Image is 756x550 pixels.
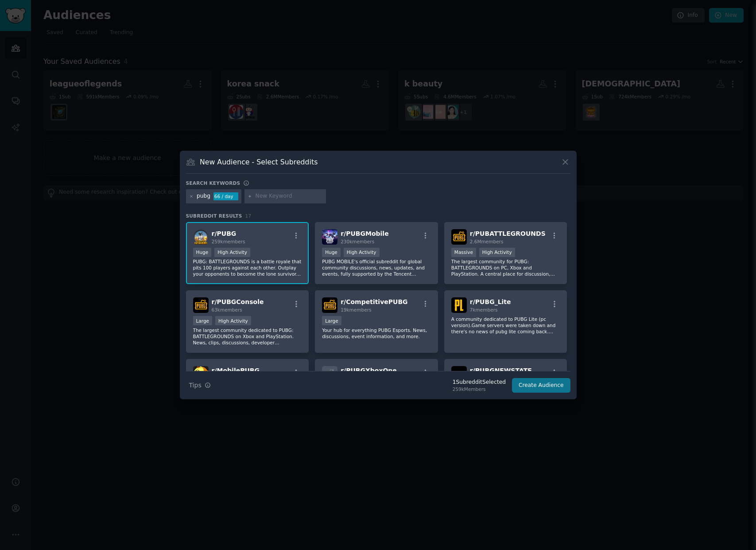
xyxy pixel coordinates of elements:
span: 259k members [212,239,245,244]
span: r/ PUBGConsole [212,298,264,305]
img: PUBATTLEGROUNDS [451,229,467,245]
span: 7k members [470,307,498,312]
span: 63k members [212,307,242,312]
h3: New Audience - Select Subreddits [200,157,318,167]
span: 2.6M members [470,239,504,244]
p: The largest community for PUBG: BATTLEGROUNDS on PC, Xbox and PlayStation. A central place for di... [451,258,560,277]
span: 17 [245,213,252,218]
span: r/ PUBATTLEGROUNDS [470,230,546,237]
p: PUBG MOBILE's official subreddit for global community discussions, news, updates, and events, ful... [322,258,431,277]
div: High Activity [215,316,251,325]
div: 66 / day [213,192,238,200]
img: PUBGConsole [193,297,209,313]
img: PUBGMobile [322,229,337,245]
img: PUBG_Lite [451,297,467,313]
button: Create Audience [512,378,570,393]
span: Subreddit Results [186,213,242,219]
div: Large [193,316,213,325]
span: 19k members [341,307,371,312]
div: Large [322,316,341,325]
span: r/ PUBGMobile [341,230,389,237]
span: r/ PUBGNEWSTATE [470,367,532,374]
span: r/ PUBGXboxOne [341,367,397,374]
span: r/ PUBG [212,230,236,237]
span: r/ PUBG_Lite [470,298,511,305]
p: A community dedicated to PUBG Lite (pc version).Game servers were taken down and there's no news ... [451,316,560,335]
span: Tips [189,381,202,390]
p: The largest community dedicated to PUBG: BATTLEGROUNDS on Xbox and PlayStation. News, clips, disc... [193,327,302,346]
button: Tips [186,378,214,393]
div: Huge [193,248,212,257]
img: PUBG [193,229,209,245]
span: r/ MobilePUBG [212,367,260,374]
img: PUBGNEWSTATE [451,366,467,382]
img: MobilePUBG [193,366,209,382]
span: r/ CompetitivePUBG [341,298,407,305]
img: CompetitivePUBG [322,297,337,313]
div: High Activity [479,248,515,257]
p: PUBG: BATTLEGROUNDS is a battle royale that pits 100 players against each other. Outplay your opp... [193,258,302,277]
div: Huge [322,248,341,257]
div: High Activity [214,248,250,257]
p: Your hub for everything PUBG Esports. News, discussions, event information, and more. [322,327,431,339]
div: Massive [451,248,476,257]
div: 259k Members [453,386,506,392]
div: High Activity [344,248,380,257]
h3: Search keywords [186,180,240,186]
input: New Keyword [256,192,323,200]
div: 1 Subreddit Selected [453,378,506,386]
div: pubg [197,192,210,200]
span: 230k members [341,239,374,244]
